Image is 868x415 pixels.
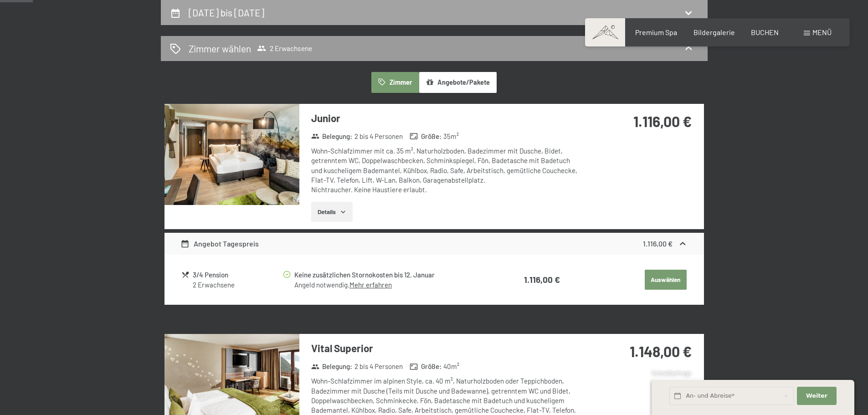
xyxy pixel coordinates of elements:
div: 2 Erwachsene [193,280,282,290]
strong: Belegung : [311,132,353,141]
a: Mehr erfahren [349,281,392,289]
span: 2 bis 4 Personen [354,362,403,371]
div: Keine zusätzlichen Stornokosten bis 12. Januar [294,270,484,280]
h3: Junior [311,111,582,125]
img: mss_renderimg.php [164,104,299,205]
button: Angebote/Pakete [419,72,497,93]
a: BUCHEN [751,28,779,36]
a: Premium Spa [635,28,677,36]
strong: Belegung : [311,362,353,371]
strong: 1.116,00 € [643,239,673,248]
div: Angebot Tagespreis [180,238,259,249]
span: 2 bis 4 Personen [354,132,403,141]
button: Auswählen [645,270,687,290]
strong: 1.148,00 € [630,343,692,360]
div: Angebot Tagespreis1.116,00 € [164,233,704,255]
button: Details [311,202,353,222]
strong: 1.116,00 € [524,274,560,285]
span: Weiter [806,392,827,400]
strong: Größe : [410,132,442,141]
div: 3/4 Pension [193,270,282,280]
h2: Zimmer wählen [189,42,251,55]
span: 35 m² [443,132,459,141]
div: Wohn-Schlafzimmer mit ca. 35 m², Naturholzboden, Badezimmer mit Dusche, Bidet, getrenntem WC, Dop... [311,146,582,195]
span: 40 m² [443,362,459,371]
a: Bildergalerie [693,28,735,36]
button: Zimmer [371,72,419,93]
span: Menü [812,28,832,36]
button: Weiter [797,387,836,405]
span: Schnellanfrage [652,369,691,377]
span: 2 Erwachsene [257,44,312,53]
strong: 1.116,00 € [633,113,692,130]
h2: [DATE] bis [DATE] [189,7,264,18]
strong: Größe : [410,362,442,371]
h3: Vital Superior [311,341,582,355]
div: Angeld notwendig. [294,280,484,290]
